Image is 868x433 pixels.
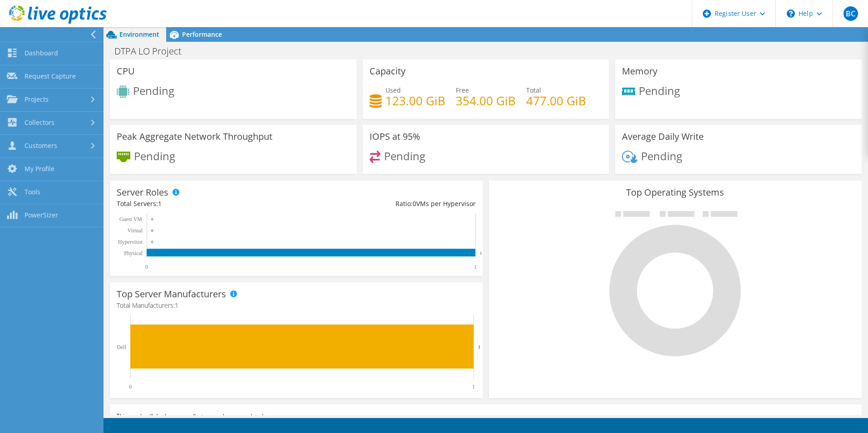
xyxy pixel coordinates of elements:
span: Pending [639,83,680,98]
text: 1 [480,251,482,256]
h3: Capacity [370,66,405,76]
span: Used [385,86,401,94]
div: This graph will display once collector runs have completed [110,404,862,428]
text: Dell [117,344,126,350]
h3: Peak Aggregate Network Throughput [117,132,272,142]
h3: CPU [117,66,135,76]
text: 0 [129,384,132,390]
text: 0 [145,264,148,270]
span: Free [456,86,469,94]
span: Pending [384,148,425,163]
h3: IOPS at 95% [370,132,420,142]
h1: DTPA LO Project [110,46,196,56]
h4: Total Manufacturers: [117,300,476,310]
span: Performance [182,30,222,39]
div: Total Servers: [117,199,296,209]
h3: Top Operating Systems [496,187,855,197]
span: BC [843,6,858,21]
h3: Server Roles [117,187,168,197]
span: Pending [641,148,682,163]
text: Guest VM [119,216,142,222]
h3: Memory [622,66,657,76]
text: 0 [151,240,153,244]
text: 1 [478,344,481,349]
span: 1 [175,301,178,310]
text: 1 [474,264,477,270]
span: Total [526,86,541,94]
span: 1 [158,199,162,208]
span: 0 [413,199,416,208]
h4: 123.00 GiB [385,96,445,106]
text: Virtual [128,227,143,234]
div: Ratio: VMs per Hypervisor [296,199,475,209]
text: Physical [124,250,143,256]
span: Pending [133,83,174,98]
text: 0 [151,228,153,233]
text: 0 [151,217,153,221]
h3: Average Daily Write [622,132,704,142]
h4: 354.00 GiB [456,96,516,106]
text: 1 [472,384,475,390]
svg: \n [787,10,795,18]
text: Hypervisor [118,239,143,245]
span: Pending [134,148,175,163]
h4: 477.00 GiB [526,96,586,106]
span: Environment [119,30,159,39]
h3: Top Server Manufacturers [117,289,226,299]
